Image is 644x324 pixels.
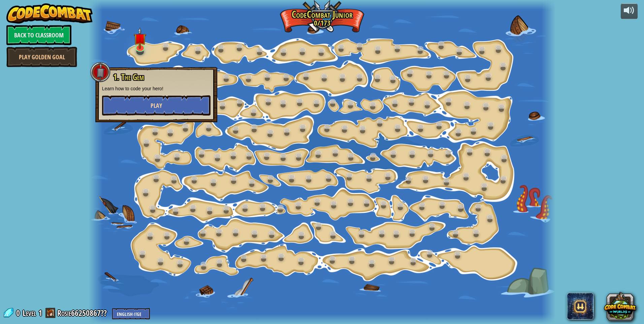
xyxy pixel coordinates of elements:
[57,307,109,318] a: Rosie66250867??
[16,307,22,318] span: 0
[6,25,71,45] a: Back to Classroom
[23,307,36,319] span: Level
[102,95,211,116] button: Play
[621,3,638,19] button: Adjust volume
[113,71,144,83] span: 1. The Gem
[6,3,93,24] img: CodeCombat - Learn how to code by playing a game
[38,307,42,318] span: 1
[134,27,146,49] img: level-banner-unstarted.png
[6,47,77,67] a: Play Golden Goal
[102,85,211,92] p: Learn how to code your hero!
[151,101,162,110] span: Play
